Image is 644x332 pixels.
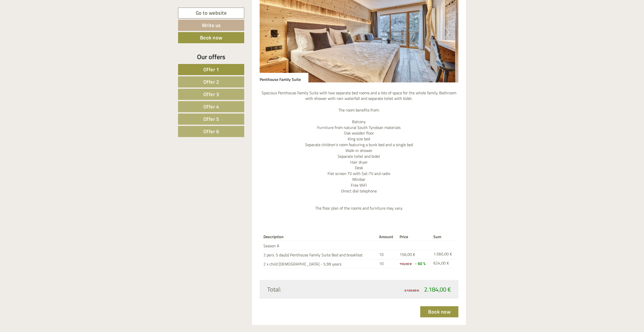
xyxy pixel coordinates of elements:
button: Previous [268,26,274,39]
td: 2 x child [DEMOGRAPHIC_DATA] - 5,99 years [263,259,377,268]
td: 10 [377,250,398,259]
span: Offer 3 [203,90,219,98]
span: Offer 2 [203,78,219,86]
div: Penthouse Family Suite [260,73,308,82]
th: Amount [377,233,398,241]
small: 22:58 [143,25,191,28]
span: Offer 6 [203,127,219,135]
span: 3.120,00 € [404,288,419,293]
span: 156,00 € [400,261,412,266]
small: 22:59 [8,53,126,56]
th: Sum [431,233,455,241]
span: Offer 5 [203,115,219,123]
div: [PERSON_NAME] [8,31,126,35]
div: Hi, We would like to book with you, can you let us know what your cancellation policy is before b... [4,30,128,57]
span: 2.184,00 € [424,285,451,294]
th: Price [398,233,431,241]
td: 2 pers. 5 day(s) Penthouse Family Suite Bed and breakfast [263,250,377,259]
p: Spacious Penthouse Family Suite with two separate bed rooms and a lots of space for the whole fam... [260,90,459,211]
div: You [143,15,191,19]
span: 156,00 € [400,251,415,257]
div: Our offers [178,52,244,61]
td: 10 [377,259,398,268]
a: Write us [178,20,244,31]
a: Go to website [178,8,244,18]
div: [DATE] [91,4,108,12]
td: Season A [263,241,377,250]
a: Book now [420,306,458,317]
span: Offer 1 [203,65,219,73]
div: Total: [263,285,359,294]
button: Next [444,26,450,39]
div: Hello, how can we help you? [140,14,195,29]
td: 1.560,00 € [431,250,455,259]
a: Book now [178,32,244,43]
span: Offer 4 [203,103,219,110]
th: Description [263,233,377,241]
td: 624,00 € [431,259,455,268]
span: - 60 % [415,260,426,267]
button: Send [172,131,199,142]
